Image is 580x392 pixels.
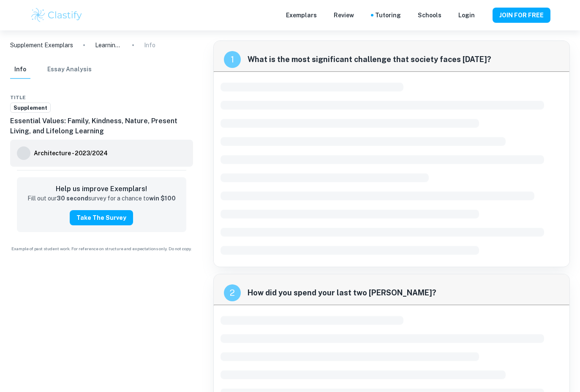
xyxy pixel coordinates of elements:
button: Take the Survey [70,210,133,225]
a: Schools [418,11,441,20]
strong: win $100 [149,195,176,202]
strong: 30 second [57,195,88,202]
a: Supplement Exemplars [10,41,73,50]
span: Title [10,94,26,101]
img: Clastify logo [30,7,84,24]
div: Report issue [186,92,193,103]
span: Supplement [11,104,50,112]
a: Login [458,11,475,20]
button: Info [10,60,30,79]
span: Example of past student work. For reference on structure and expectations only. Do not copy. [10,246,193,252]
a: Supplement [10,103,51,113]
p: Info [144,41,155,50]
div: Bookmark [178,92,185,103]
div: recipe [224,51,241,68]
p: Exemplars [286,11,317,20]
button: Help and Feedback [482,13,486,17]
span: How did you spend your last two [PERSON_NAME]? [248,287,559,299]
p: Learning Perseverance Through Baking [95,41,122,50]
h6: Architecture - 2023/2024 [34,149,108,158]
h6: Essential Values: Family, Kindness, Nature, Present Living, and Lifelong Learning [10,116,193,136]
button: JOIN FOR FREE [493,8,550,23]
div: Share [169,92,176,103]
a: Architecture - 2023/2024 [34,146,108,160]
h6: Help us improve Exemplars! [24,184,180,194]
div: recipe [224,284,241,301]
p: Review [334,11,354,20]
a: Tutoring [375,11,401,20]
p: Fill out our survey for a chance to [27,194,176,203]
span: What is the most significant challenge that society faces [DATE]? [248,54,559,65]
button: Essay Analysis [47,60,92,79]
